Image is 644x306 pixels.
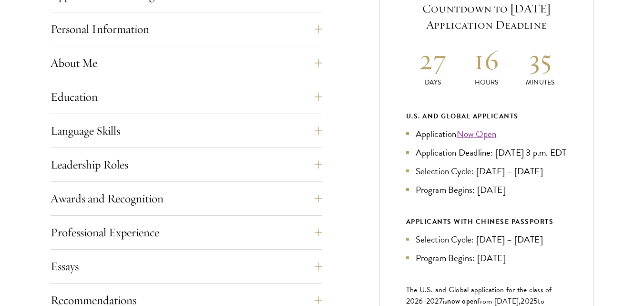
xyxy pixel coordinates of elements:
button: Essays [51,255,322,278]
button: Awards and Recognition [51,187,322,210]
li: Application Deadline: [DATE] 3 p.m. EDT [406,146,567,159]
li: Selection Cycle: [DATE] – [DATE] [406,164,567,178]
p: Minutes [513,77,567,87]
h2: 16 [460,42,513,77]
a: Now Open [457,127,497,141]
button: About Me [51,52,322,74]
button: Leadership Roles [51,153,322,176]
li: Program Begins: [DATE] [406,251,567,265]
li: Selection Cycle: [DATE] – [DATE] [406,232,567,246]
li: Application [406,127,567,141]
button: Language Skills [51,119,322,142]
h2: 35 [513,42,567,77]
h2: 27 [406,42,460,77]
div: APPLICANTS WITH CHINESE PASSPORTS [406,216,567,228]
button: Education [51,85,322,108]
button: Professional Experience [51,221,322,244]
div: U.S. and Global Applicants [406,110,567,122]
li: Program Begins: [DATE] [406,183,567,197]
button: Personal Information [51,18,322,41]
p: Days [406,77,460,87]
p: Hours [460,77,513,87]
